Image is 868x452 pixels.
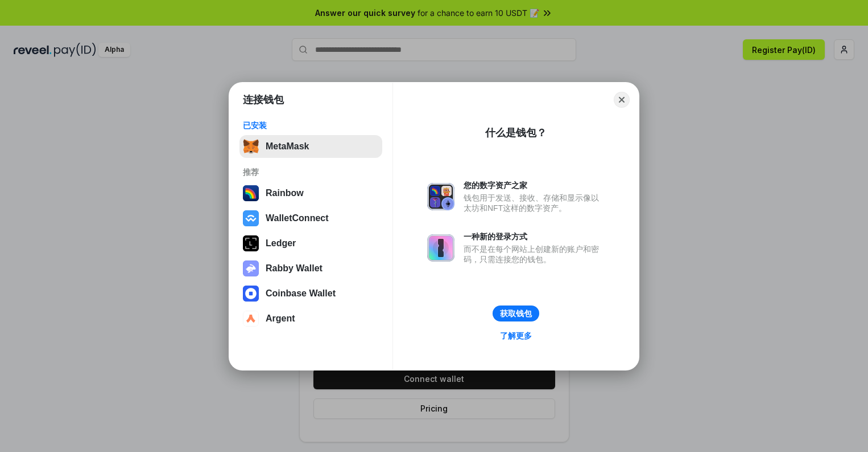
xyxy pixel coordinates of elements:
div: 获取钱包 [500,308,532,319]
h1: 连接钱包 [243,93,284,107]
div: 了解更多 [500,331,532,341]
a: 了解更多 [493,328,539,343]
button: Close [614,92,630,108]
button: 获取钱包 [493,306,539,321]
div: Rabby Wallet [266,263,323,274]
button: Argent [239,307,382,330]
img: svg+xml,%3Csvg%20width%3D%2228%22%20height%3D%2228%22%20viewBox%3D%220%200%2028%2028%22%20fill%3D... [243,286,259,302]
div: 您的数字资产之家 [464,180,605,190]
div: 什么是钱包？ [485,126,547,140]
img: svg+xml,%3Csvg%20xmlns%3D%22http%3A%2F%2Fwww.w3.org%2F2000%2Fsvg%22%20fill%3D%22none%22%20viewBox... [427,183,454,210]
img: svg+xml,%3Csvg%20xmlns%3D%22http%3A%2F%2Fwww.w3.org%2F2000%2Fsvg%22%20fill%3D%22none%22%20viewBox... [427,234,454,262]
div: Argent [266,313,295,324]
div: 已安装 [243,120,379,131]
img: svg+xml,%3Csvg%20width%3D%2228%22%20height%3D%2228%22%20viewBox%3D%220%200%2028%2028%22%20fill%3D... [243,311,259,327]
div: MetaMask [266,141,309,152]
div: 而不是在每个网站上创建新的账户和密码，只需连接您的钱包。 [464,244,605,264]
div: 推荐 [243,167,379,177]
button: WalletConnect [239,207,382,230]
img: svg+xml,%3Csvg%20width%3D%2228%22%20height%3D%2228%22%20viewBox%3D%220%200%2028%2028%22%20fill%3D... [243,210,259,226]
button: Ledger [239,232,382,255]
div: Coinbase Wallet [266,288,336,299]
div: WalletConnect [266,213,329,223]
div: 钱包用于发送、接收、存储和显示像以太坊和NFT这样的数字资产。 [464,193,605,213]
div: Ledger [266,238,296,249]
div: 一种新的登录方式 [464,231,605,242]
img: svg+xml,%3Csvg%20fill%3D%22none%22%20height%3D%2233%22%20viewBox%3D%220%200%2035%2033%22%20width%... [243,139,259,154]
img: svg+xml,%3Csvg%20xmlns%3D%22http%3A%2F%2Fwww.w3.org%2F2000%2Fsvg%22%20fill%3D%22none%22%20viewBox... [243,260,259,276]
img: svg+xml,%3Csvg%20width%3D%22120%22%20height%3D%22120%22%20viewBox%3D%220%200%20120%20120%22%20fil... [243,185,259,201]
button: Rabby Wallet [239,257,382,280]
button: Rainbow [239,182,382,205]
img: svg+xml,%3Csvg%20xmlns%3D%22http%3A%2F%2Fwww.w3.org%2F2000%2Fsvg%22%20width%3D%2228%22%20height%3... [243,235,259,251]
div: Rainbow [266,188,304,198]
button: MetaMask [239,135,382,158]
button: Coinbase Wallet [239,282,382,305]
